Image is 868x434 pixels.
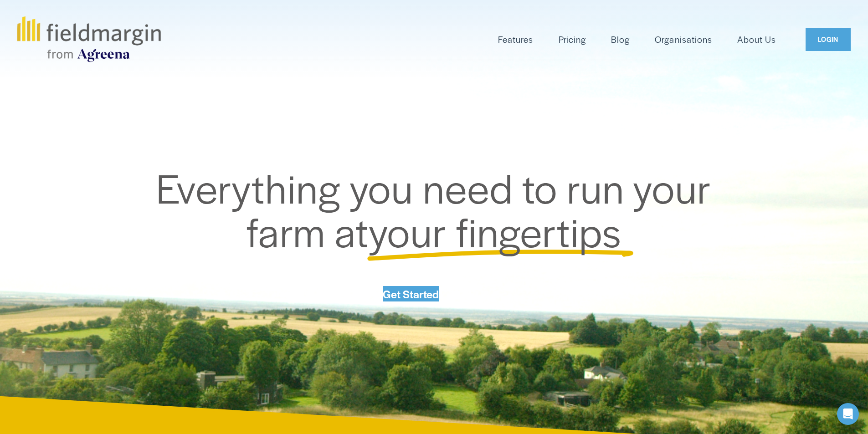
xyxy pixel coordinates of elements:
[837,403,859,425] div: Open Intercom Messenger
[737,32,776,47] a: About Us
[383,286,439,301] a: Get Started
[498,33,533,46] span: Features
[498,32,533,47] a: folder dropdown
[369,202,621,259] span: your fingertips
[559,32,586,47] a: Pricing
[655,32,712,47] a: Organisations
[156,158,721,259] span: Everything you need to run your farm at
[806,28,851,51] a: LOGIN
[17,16,160,62] img: fieldmargin.com
[611,32,630,47] a: Blog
